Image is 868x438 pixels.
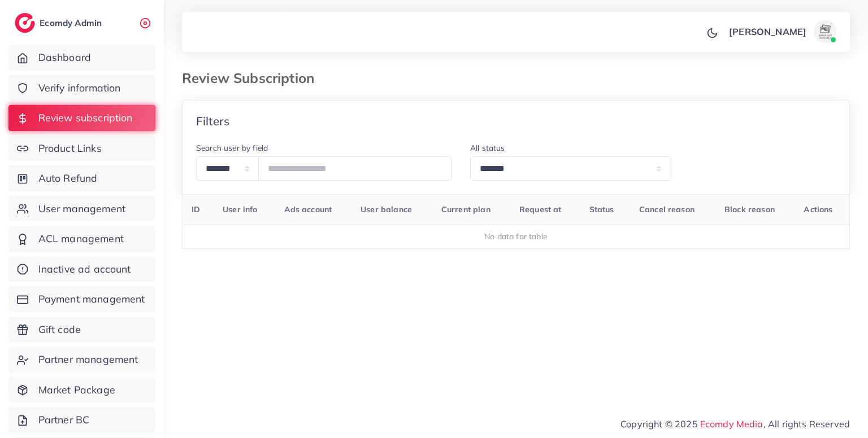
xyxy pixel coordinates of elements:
[8,75,155,101] a: Verify information
[8,347,155,373] a: Partner management
[40,17,105,28] h2: Ecomdy Admin
[8,45,155,71] a: Dashboard
[589,204,614,214] span: Status
[723,20,841,43] a: [PERSON_NAME]avatar
[8,226,155,252] a: ACL management
[38,292,145,306] span: Payment management
[8,256,155,282] a: Inactive ad account
[763,417,850,431] span: , All rights Reserved
[620,417,850,431] span: Copyright © 2025
[8,317,155,343] a: Gift code
[38,171,98,186] span: Auto Refund
[196,114,229,128] h4: Filters
[729,25,806,38] p: [PERSON_NAME]
[519,204,562,214] span: Request at
[38,111,133,125] span: Review subscription
[8,135,155,161] a: Product Links
[8,196,155,222] a: User management
[223,204,257,214] span: User info
[724,204,775,214] span: Block reason
[639,204,695,214] span: Cancel reason
[38,50,91,65] span: Dashboard
[38,231,124,246] span: ACL management
[8,407,155,433] a: Partner BC
[38,81,121,95] span: Verify information
[38,352,138,367] span: Partner management
[361,204,412,214] span: User balance
[196,142,268,154] label: Search user by field
[38,413,90,427] span: Partner BC
[38,141,102,156] span: Product Links
[192,204,200,214] span: ID
[15,13,105,33] a: logoEcomdy Admin
[8,286,155,312] a: Payment management
[8,165,155,191] a: Auto Refund
[700,418,763,430] a: Ecomdy Media
[284,204,332,214] span: Ads account
[182,70,323,86] h3: Review Subscription
[38,383,115,397] span: Market Package
[8,377,155,403] a: Market Package
[38,202,125,216] span: User management
[38,262,131,277] span: Inactive ad account
[15,13,35,33] img: logo
[189,231,844,242] div: No data for table
[38,322,81,337] span: Gift code
[8,105,155,131] a: Review subscription
[814,20,836,43] img: avatar
[804,204,832,214] span: Actions
[470,142,505,154] label: All status
[441,204,491,214] span: Current plan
